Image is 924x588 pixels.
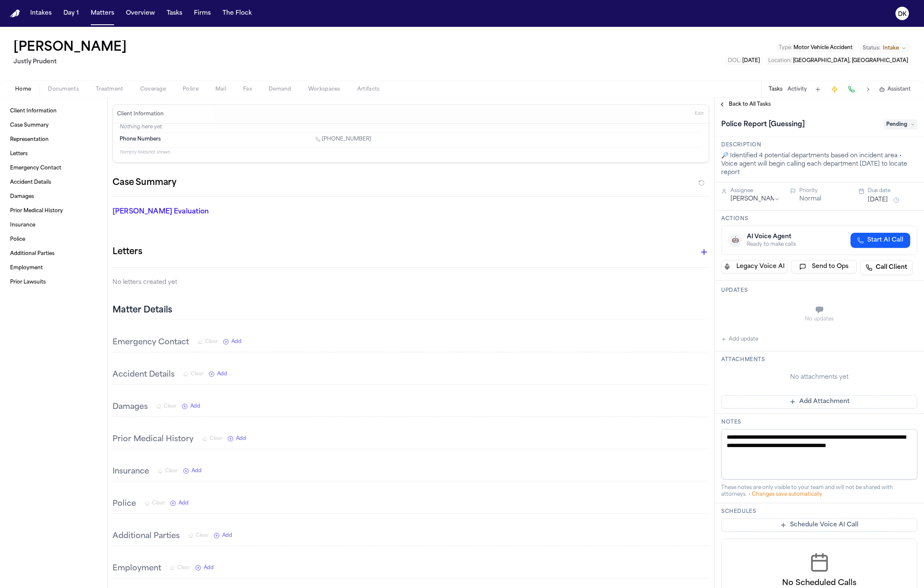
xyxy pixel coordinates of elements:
span: Police [10,236,25,243]
button: Add New [209,371,227,377]
button: Add New [195,565,214,571]
span: Back to All Tasks [729,101,771,108]
a: Intakes [27,6,55,21]
span: Clear [209,435,222,442]
span: Damages [10,193,34,200]
span: Clear [177,565,190,571]
button: Activity [788,86,807,93]
h3: Additional Parties [113,531,180,542]
div: 🔎 Identified 4 potential departments based on incident area • Voice agent will begin calling each... [721,152,917,177]
span: Insurance [10,222,35,229]
h3: Prior Medical History [113,434,194,445]
div: Due date [868,187,917,194]
span: Assistant [887,86,911,93]
span: Location : [768,58,792,63]
span: Add [204,565,214,571]
button: Matters [87,6,118,21]
a: Prior Lawsuits [7,276,100,289]
button: Schedule Voice AI Call [721,518,917,532]
a: The Flock [219,6,255,21]
button: Edit DOL: 2025-04-30 [725,57,762,65]
div: These notes are only visible to your team and will not be shared with attorneys. [721,484,917,498]
div: Assignee [730,187,780,194]
h3: Description [721,142,917,148]
span: Add [222,532,232,539]
span: 🤖 [732,236,739,245]
button: Day 1 [60,6,82,21]
h3: Emergency Contact [113,337,189,349]
span: Additional Parties [10,250,55,257]
button: Start AI Call [851,233,910,248]
button: Overview [123,6,158,21]
span: [GEOGRAPHIC_DATA], [GEOGRAPHIC_DATA] [793,58,908,63]
span: Add [217,371,227,377]
button: Clear Insurance [157,468,178,474]
span: Demand [269,86,291,93]
button: Clear Damages [156,403,177,410]
span: Police [183,86,199,93]
h3: Attachments [721,356,917,363]
span: Type : [779,45,792,50]
h1: [PERSON_NAME] [13,40,127,55]
span: Accident Details [10,179,51,186]
h3: Actions [721,216,917,222]
h3: Schedules [721,508,917,515]
button: Assistant [879,86,911,93]
button: Back to All Tasks [715,101,775,108]
span: Clear [191,371,204,377]
a: Letters [7,147,100,161]
button: Make a Call [845,83,857,95]
button: Send to Ops [791,260,857,273]
button: Create Immediate Task [829,83,840,95]
span: Client Information [10,108,57,114]
button: Add New [228,435,246,442]
a: Representation [7,133,100,146]
button: Add New [223,338,241,345]
span: Add [191,468,202,474]
h3: Police [113,498,136,510]
span: Documents [48,86,79,93]
a: Case Summary [7,119,100,132]
span: Status: [863,45,880,52]
button: Firms [191,6,214,21]
span: [DATE] [742,58,760,63]
h2: Matter Details [113,304,172,316]
a: Call 1 (484) 866-6760 [315,136,371,143]
button: Add Attachment [721,395,917,408]
span: Add [231,338,241,345]
span: Clear [152,500,165,507]
button: Edit [692,107,706,121]
span: Add [190,403,200,410]
button: Clear Emergency Contact [197,338,218,345]
span: Clear [165,468,178,474]
button: Tasks [769,86,783,93]
span: Case Summary [10,122,49,129]
span: • Changes save automatically [749,492,822,497]
a: Additional Parties [7,247,100,260]
a: Emergency Contact [7,161,100,175]
img: Finch Logo [10,10,20,18]
span: Intake [883,45,899,52]
p: [PERSON_NAME] Evaluation [113,207,305,217]
a: Police [7,233,100,246]
span: Treatment [96,86,123,93]
h2: Case Summary [113,176,176,190]
h3: Accident Details [113,369,175,381]
span: Emergency Contact [10,165,61,172]
h3: Updates [721,287,917,294]
button: Tasks [163,6,186,21]
button: Add New [214,532,232,539]
h2: Justly Prudent [13,57,130,67]
span: Artifacts [357,86,380,93]
span: Motor Vehicle Accident [793,45,853,50]
a: Damages [7,190,100,203]
button: Add Task [812,83,824,95]
span: Mail [215,86,226,93]
button: Clear Police [144,500,165,507]
span: Phone Numbers [120,136,161,143]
